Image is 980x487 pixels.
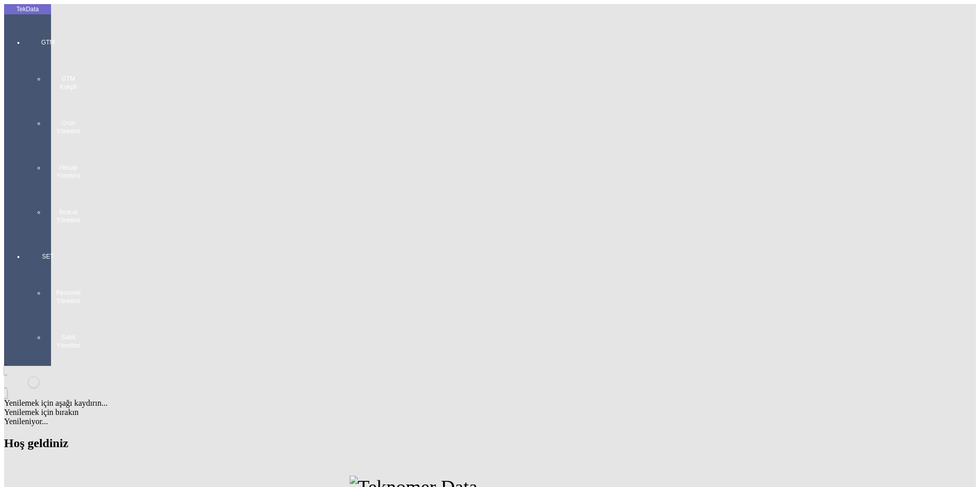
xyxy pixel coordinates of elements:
[33,252,63,261] span: SET
[4,436,823,450] h2: Hoş geldiniz
[53,289,84,305] span: Personel Yönetimi
[33,38,63,47] span: GTM
[53,75,84,91] span: GTM Kokpit
[4,408,823,417] div: Yenilemek için bırakın
[4,5,51,13] div: TekData
[53,333,84,350] span: Sabit Yönetimi
[53,119,84,135] span: Ürün Yönetimi
[53,208,84,224] span: İhracat Yönetimi
[4,417,823,426] div: Yenileniyor...
[53,164,84,180] span: Hesap Yönetimi
[4,399,823,408] div: Yenilemek için aşağı kaydırın...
